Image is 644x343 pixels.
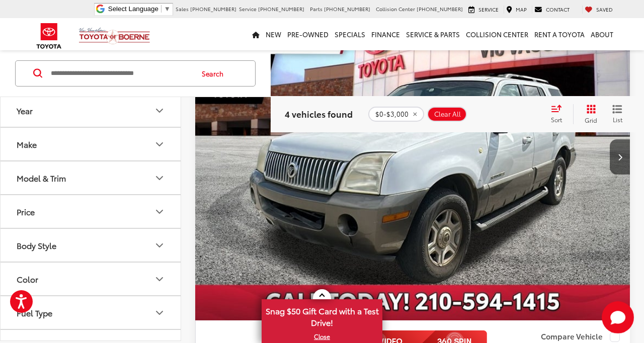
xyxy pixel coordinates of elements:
[504,6,529,14] a: Map
[1,296,182,329] button: Fuel TypeFuel Type
[17,308,52,317] div: Fuel Type
[368,107,424,122] button: remove 0-3000
[176,5,189,13] span: Sales
[153,239,166,251] div: Body Style
[610,139,630,175] button: Next image
[427,107,467,122] button: Clear All
[50,61,192,85] input: Search by Make, Model, or Keyword
[375,110,409,118] span: $0-$3,000
[605,104,630,124] button: List View
[602,301,634,333] button: Toggle Chat Window
[78,27,150,45] img: Vic Vaughan Toyota of Boerne
[612,115,622,124] span: List
[108,5,158,13] span: Select Language
[403,18,463,50] a: Service & Parts: Opens in a new tab
[466,6,501,14] a: Service
[249,18,263,50] a: Home
[17,139,37,149] div: Make
[108,5,171,13] a: Select Language​
[1,195,182,228] button: PricePrice
[285,108,353,120] span: 4 vehicles found
[310,5,323,13] span: Parts
[239,5,257,13] span: Service
[153,306,166,318] div: Fuel Type
[30,20,68,52] img: Toyota
[1,229,182,262] button: Body StyleBody Style
[153,273,166,285] div: Color
[153,171,166,184] div: Model & Trim
[588,18,616,50] a: About
[324,5,370,13] span: [PHONE_NUMBER]
[263,18,284,50] a: New
[1,161,182,194] button: Model & TrimModel & Trim
[1,263,182,295] button: ColorColor
[585,116,597,124] span: Grid
[153,205,166,217] div: Price
[17,173,66,183] div: Model & Trim
[17,207,35,216] div: Price
[164,5,171,13] span: ▼
[17,274,38,284] div: Color
[161,5,162,13] span: ​
[284,18,332,50] a: Pre-Owned
[153,104,166,116] div: Year
[546,6,570,13] span: Contact
[478,6,499,13] span: Service
[551,115,562,124] span: Sort
[573,104,605,124] button: Grid View
[463,18,531,50] a: Collision Center
[531,18,588,50] a: Rent a Toyota
[596,6,613,13] span: Saved
[582,6,615,14] a: My Saved Vehicles
[532,6,572,14] a: Contact
[434,110,461,118] span: Clear All
[368,18,403,50] a: Finance
[516,6,527,13] span: Map
[153,138,166,150] div: Make
[332,18,368,50] a: Specials
[1,94,182,127] button: YearYear
[17,240,56,250] div: Body Style
[376,5,415,13] span: Collision Center
[602,301,634,333] svg: Start Chat
[546,104,573,124] button: Select sort value
[263,300,381,331] span: Snag $50 Gift Card with a Test Drive!
[1,128,182,160] button: MakeMake
[417,5,463,13] span: [PHONE_NUMBER]
[258,5,304,13] span: [PHONE_NUMBER]
[192,61,238,86] button: Search
[17,106,33,115] div: Year
[541,332,620,342] label: Compare Vehicle
[190,5,236,13] span: [PHONE_NUMBER]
